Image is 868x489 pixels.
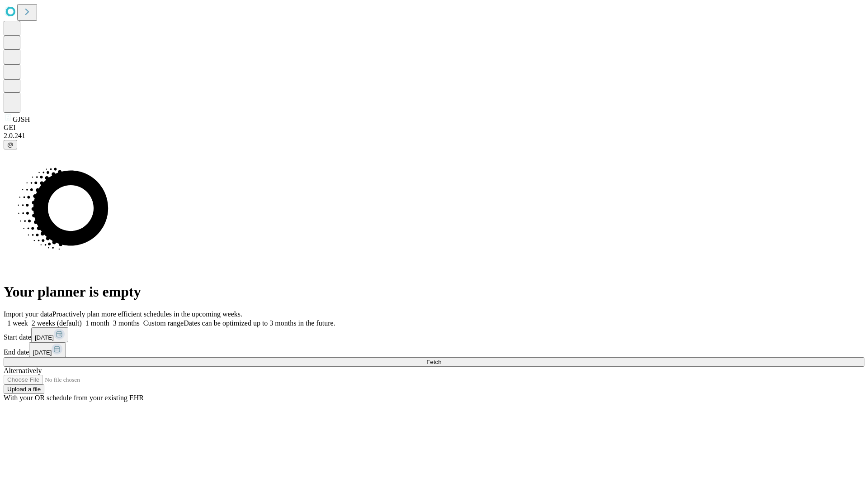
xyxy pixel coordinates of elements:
h1: Your planner is empty [4,283,864,300]
span: Dates can be optimized up to 3 months in the future. [184,319,335,327]
span: 1 month [85,319,109,327]
span: Proactively plan more efficient schedules in the upcoming weeks. [52,310,242,318]
button: @ [4,140,17,149]
span: 2 weeks (default) [32,319,82,327]
div: GEI [4,124,864,132]
button: [DATE] [31,327,68,342]
span: @ [7,141,14,148]
button: Upload a file [4,384,44,394]
div: End date [4,342,864,357]
span: Custom range [143,319,184,327]
button: Fetch [4,357,864,367]
button: [DATE] [29,342,66,357]
span: [DATE] [33,349,52,356]
div: Start date [4,327,864,342]
span: Alternatively [4,367,42,374]
span: Import your data [4,310,52,318]
span: [DATE] [35,334,54,341]
span: 1 week [7,319,28,327]
span: GJSH [13,115,30,123]
span: With your OR schedule from your existing EHR [4,394,144,402]
span: Fetch [426,359,441,365]
span: 3 months [113,319,140,327]
div: 2.0.241 [4,132,864,140]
